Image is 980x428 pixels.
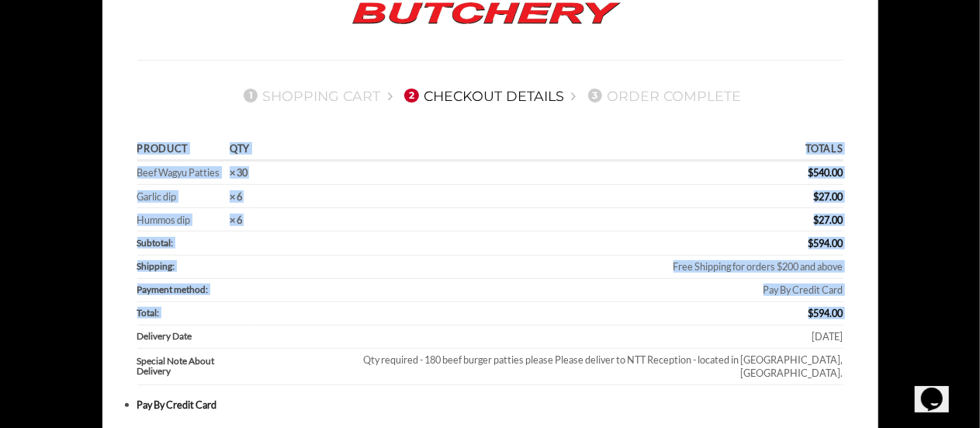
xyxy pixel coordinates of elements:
th: Payment method: [137,279,255,302]
span: 2 [404,89,418,103]
span: $ [814,190,819,203]
th: Product [137,139,225,162]
strong: × 6 [230,190,242,203]
bdi: 594.00 [809,237,843,249]
nav: Checkout steps [137,75,843,116]
span: $ [809,237,814,249]
td: [DATE] [255,325,843,349]
bdi: 540.00 [809,166,843,179]
bdi: 594.00 [809,307,843,319]
th: Total: [137,302,255,325]
td: Hummos dip [137,208,225,231]
th: Subtotal: [137,231,255,255]
label: Pay By Credit Card [137,398,217,411]
span: $ [809,307,814,319]
span: $ [809,166,814,179]
strong: × 30 [230,166,248,179]
th: Shipping: [137,256,255,279]
td: Pay By Credit Card [255,279,843,302]
td: Qty required - 180 beef burger patties please Please deliver to NTT Reception - located in [GEOGR... [255,349,843,385]
iframe: chat widget [915,366,964,412]
bdi: 27.00 [814,190,843,203]
th: Qty [225,139,255,162]
a: 1Shopping Cart [239,88,381,104]
strong: × 6 [230,214,242,226]
span: 1 [244,89,258,103]
td: Garlic dip [137,185,225,208]
th: Totals [255,139,843,162]
th: Delivery Date [137,325,255,349]
bdi: 27.00 [814,214,843,226]
td: Beef Wagyu Patties [137,162,225,185]
a: 2Checkout details [400,88,564,104]
td: Free Shipping for orders $200 and above [255,256,843,279]
th: Special Note About Delivery [137,349,255,385]
span: $ [814,214,819,226]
